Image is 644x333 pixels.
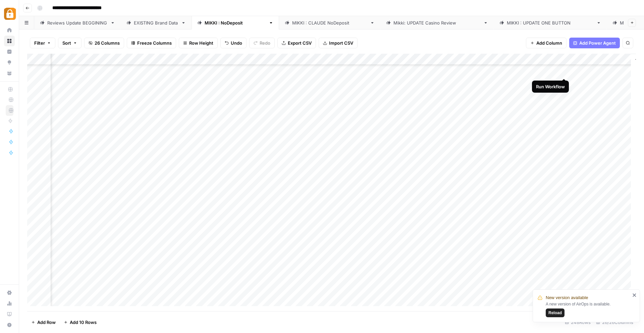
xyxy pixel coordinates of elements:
button: Redo [249,38,275,48]
span: Sort [62,40,71,46]
div: [PERSON_NAME] : UPDATE ONE BUTTON [507,19,594,26]
span: Export CSV [288,40,312,46]
span: Filter [34,40,45,46]
a: Insights [4,46,15,57]
span: Freeze Columns [137,40,172,46]
button: Export CSV [277,38,316,48]
a: [PERSON_NAME] : NoDeposit [192,16,279,30]
button: Freeze Columns [127,38,176,48]
a: EXISTING Brand Data [121,16,192,30]
div: A new version of AirOps is available. [546,301,630,317]
div: Reviews Update BEGGINING [47,19,108,26]
span: Import CSV [329,40,353,46]
div: [PERSON_NAME] : NoDeposit [205,19,266,26]
button: Add Column [526,38,567,48]
span: Add Power Agent [579,40,616,46]
div: [PERSON_NAME]: UPDATE Casino Review [393,19,481,26]
a: [PERSON_NAME] : [PERSON_NAME] [279,16,380,30]
button: Row Height [179,38,218,48]
div: 26/26 Columns [593,317,636,328]
button: Import CSV [319,38,358,48]
button: 26 Columns [84,38,124,48]
a: Reviews Update BEGGINING [34,16,121,30]
span: Reload [548,310,562,316]
a: Your Data [4,68,15,79]
span: 26 Columns [95,40,120,46]
span: Row Height [189,40,213,46]
button: Help + Support [4,320,15,330]
button: Add 10 Rows [60,317,101,328]
div: EXISTING Brand Data [134,19,178,26]
div: [PERSON_NAME] : [PERSON_NAME] [292,19,367,26]
a: Learning Hub [4,309,15,320]
span: New version available [546,294,588,301]
a: Settings [4,287,15,298]
span: Add 10 Rows [70,319,97,326]
span: Add Row [37,319,56,326]
a: Browse [4,36,15,46]
button: Sort [58,38,82,48]
button: Filter [30,38,55,48]
a: Home [4,25,15,36]
button: Workspace: Adzz [4,5,15,22]
a: Opportunities [4,57,15,68]
button: Add Row [27,317,60,328]
div: 248 Rows [562,317,593,328]
button: Reload [546,308,565,317]
span: Add Column [536,40,562,46]
a: [PERSON_NAME]: UPDATE Casino Review [380,16,494,30]
button: Undo [220,38,247,48]
img: Adzz Logo [4,8,16,20]
a: [PERSON_NAME] : UPDATE ONE BUTTON [494,16,607,30]
button: close [632,292,637,298]
div: Run Workflow [536,83,565,90]
span: Undo [231,40,242,46]
button: Add Power Agent [569,38,620,48]
a: Usage [4,298,15,309]
span: Redo [260,40,270,46]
